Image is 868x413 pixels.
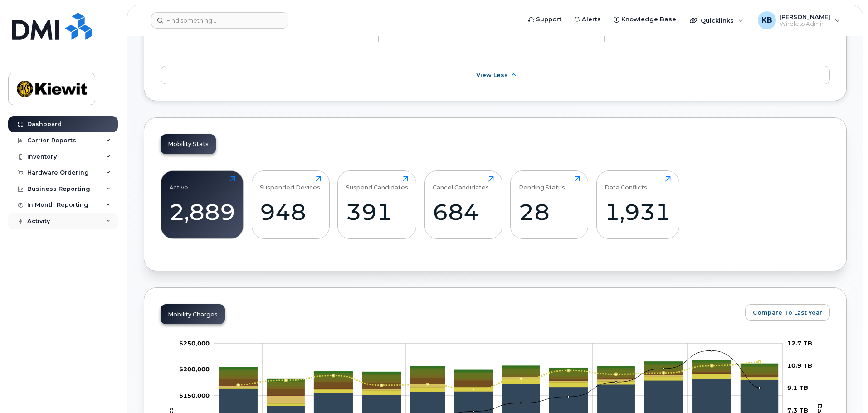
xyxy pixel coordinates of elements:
[621,15,676,24] span: Knowledge Base
[179,340,210,347] g: $0
[179,365,210,373] tspan: $200,000
[433,176,489,191] div: Cancel Candidates
[260,199,321,225] div: 948
[753,308,822,317] span: Compare To Last Year
[607,10,683,29] a: Knowledge Base
[476,72,508,78] span: View Less
[260,176,320,191] div: Suspended Devices
[787,384,808,391] tspan: 9.1 TB
[787,340,812,347] tspan: 12.7 TB
[701,17,734,24] span: Quicklinks
[179,340,210,347] tspan: $250,000
[151,12,288,29] input: Find something...
[519,176,565,191] div: Pending Status
[346,176,408,234] a: Suspend Candidates391
[787,362,812,369] tspan: 10.9 TB
[568,10,607,29] a: Alerts
[433,199,494,225] div: 684
[780,20,830,28] span: Wireless Admin
[219,369,778,388] g: GST
[522,10,568,29] a: Support
[536,15,561,24] span: Support
[519,176,580,234] a: Pending Status28
[179,392,210,399] g: $0
[605,199,671,225] div: 1,931
[761,15,772,26] span: KB
[519,199,580,225] div: 28
[605,176,647,191] div: Data Conflicts
[605,176,671,234] a: Data Conflicts1,931
[683,11,750,29] div: Quicklinks
[745,304,830,321] button: Compare To Last Year
[346,176,408,191] div: Suspend Candidates
[169,176,188,191] div: Active
[433,176,494,234] a: Cancel Candidates684
[780,13,830,20] span: [PERSON_NAME]
[169,176,235,234] a: Active2,889
[582,15,601,24] span: Alerts
[829,374,861,406] iframe: Messenger Launcher
[346,199,408,225] div: 391
[179,392,210,399] tspan: $150,000
[219,363,778,386] g: HST
[179,365,210,373] g: $0
[169,199,235,225] div: 2,889
[751,11,846,29] div: Kimberly Boucher
[260,176,321,234] a: Suspended Devices948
